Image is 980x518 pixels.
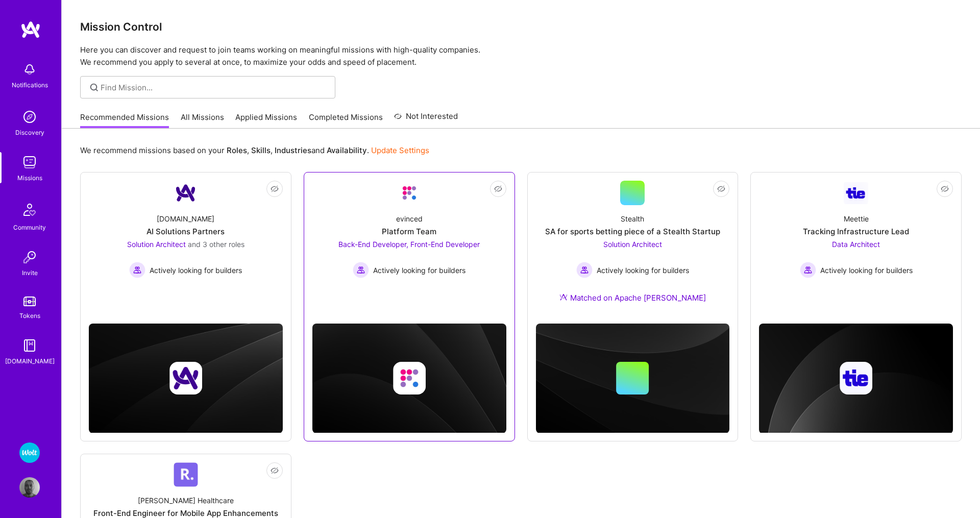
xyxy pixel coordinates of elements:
[309,112,383,129] a: Completed Missions
[19,335,40,356] img: guide book
[312,324,506,433] img: cover
[275,145,311,155] b: Industries
[353,262,369,278] img: Actively looking for builders
[80,20,962,33] h3: Mission Control
[19,152,40,172] img: teamwork
[621,213,644,224] div: Stealth
[19,310,40,321] div: Tokens
[169,362,202,394] img: Company logo
[157,213,214,224] div: [DOMAIN_NAME]
[536,324,730,433] img: cover
[146,226,225,237] div: AI Solutions Partners
[494,185,502,193] i: icon EyeClosed
[129,262,145,278] img: Actively looking for builders
[174,181,198,205] img: Company Logo
[393,362,426,394] img: Company logo
[80,44,962,68] p: Here you can discover and request to join teams working on meaningful missions with high-quality ...
[844,182,868,204] img: Company Logo
[717,185,725,193] i: icon EyeClosed
[12,80,48,90] div: Notifications
[19,59,40,80] img: bell
[327,145,367,155] b: Availability
[759,181,953,303] a: Company LogoMeettieTracking Infrastructure LeadData Architect Actively looking for buildersActive...
[13,222,46,233] div: Community
[820,265,913,276] span: Actively looking for builders
[19,477,40,498] img: User Avatar
[397,181,422,205] img: Company Logo
[759,324,953,433] img: cover
[20,20,41,39] img: logo
[89,181,283,303] a: Company Logo[DOMAIN_NAME]AI Solutions PartnersSolution Architect and 3 other rolesActively lookin...
[89,324,283,433] img: cover
[840,362,872,394] img: Company logo
[127,240,186,249] span: Solution Architect
[19,247,40,267] img: Invite
[941,185,949,193] i: icon EyeClosed
[800,262,816,278] img: Actively looking for builders
[19,442,40,463] img: Wolt - Fintech: Payments Expansion Team
[338,240,480,249] span: Back-End Developer, Front-End Developer
[17,198,42,222] img: Community
[80,145,429,156] p: We recommend missions based on your , , and .
[603,240,662,249] span: Solution Architect
[251,145,271,155] b: Skills
[80,112,169,129] a: Recommended Missions
[844,213,869,224] div: Meettie
[545,226,720,237] div: SA for sports betting piece of a Stealth Startup
[559,293,568,301] img: Ateam Purple Icon
[371,145,429,155] a: Update Settings
[22,267,38,278] div: Invite
[181,112,224,129] a: All Missions
[15,127,44,138] div: Discovery
[227,145,247,155] b: Roles
[138,495,234,506] div: [PERSON_NAME] Healthcare
[17,442,42,463] a: Wolt - Fintech: Payments Expansion Team
[536,181,730,315] a: StealthSA for sports betting piece of a Stealth StartupSolution Architect Actively looking for bu...
[832,240,880,249] span: Data Architect
[150,265,242,276] span: Actively looking for builders
[88,82,100,93] i: icon SearchGrey
[803,226,909,237] div: Tracking Infrastructure Lead
[312,181,506,303] a: Company LogoevincedPlatform TeamBack-End Developer, Front-End Developer Actively looking for buil...
[382,226,436,237] div: Platform Team
[23,297,36,306] img: tokens
[101,82,328,93] input: Find Mission...
[188,240,244,249] span: and 3 other roles
[17,477,42,498] a: User Avatar
[174,462,198,487] img: Company Logo
[271,466,279,475] i: icon EyeClosed
[5,356,55,366] div: [DOMAIN_NAME]
[17,172,42,183] div: Missions
[19,107,40,127] img: discovery
[235,112,297,129] a: Applied Missions
[373,265,465,276] span: Actively looking for builders
[394,110,458,129] a: Not Interested
[576,262,593,278] img: Actively looking for builders
[559,292,706,303] div: Matched on Apache [PERSON_NAME]
[597,265,689,276] span: Actively looking for builders
[396,213,423,224] div: evinced
[271,185,279,193] i: icon EyeClosed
